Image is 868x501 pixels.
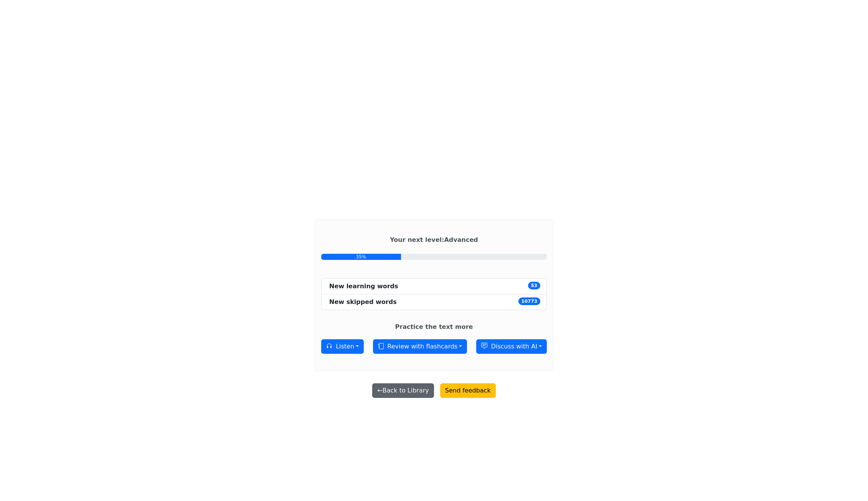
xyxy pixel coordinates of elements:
a: ←Back to Library [369,383,437,391]
a: 35% [321,254,547,260]
div: New skipped words [329,297,397,307]
button: Send feedback [440,383,496,398]
span: 10773 [518,297,540,305]
button: ←Back to Library [372,383,434,398]
span: 53 [528,282,540,289]
button: Review with flashcards [373,339,467,354]
strong: Practice the text more [395,323,473,330]
button: Discuss with AI [476,339,547,354]
button: Listen [321,339,364,354]
div: 35% [321,254,401,260]
strong: Your next level : Advanced [390,236,478,243]
div: New learning words [329,282,398,291]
